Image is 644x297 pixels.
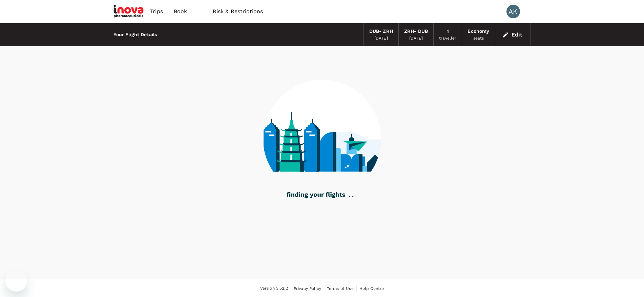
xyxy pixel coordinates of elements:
span: Book [174,7,187,16]
span: Trips [150,7,163,16]
div: [DATE] [409,35,423,42]
div: seats [473,35,484,42]
img: iNova Pharmaceuticals [113,4,145,19]
a: Privacy Policy [294,285,321,292]
span: Version 3.52.2 [260,285,288,292]
span: Risk & Restrictions [213,7,263,16]
iframe: Button to launch messaging window [5,270,27,292]
div: ZRH - DUB [404,28,428,35]
div: [DATE] [374,35,388,42]
div: DUB - ZRH [369,28,393,35]
button: Edit [501,29,525,40]
div: Economy [468,28,489,35]
a: Terms of Use [327,285,354,292]
span: Privacy Policy [294,286,321,291]
div: 1 [447,28,449,35]
div: traveller [439,35,456,42]
span: Terms of Use [327,286,354,291]
span: Help Centre [359,286,384,291]
g: . [352,196,353,197]
div: AK [506,5,520,18]
g: . [349,196,350,197]
a: Help Centre [359,285,384,292]
div: Your Flight Details [113,31,157,39]
g: finding your flights [287,192,345,198]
